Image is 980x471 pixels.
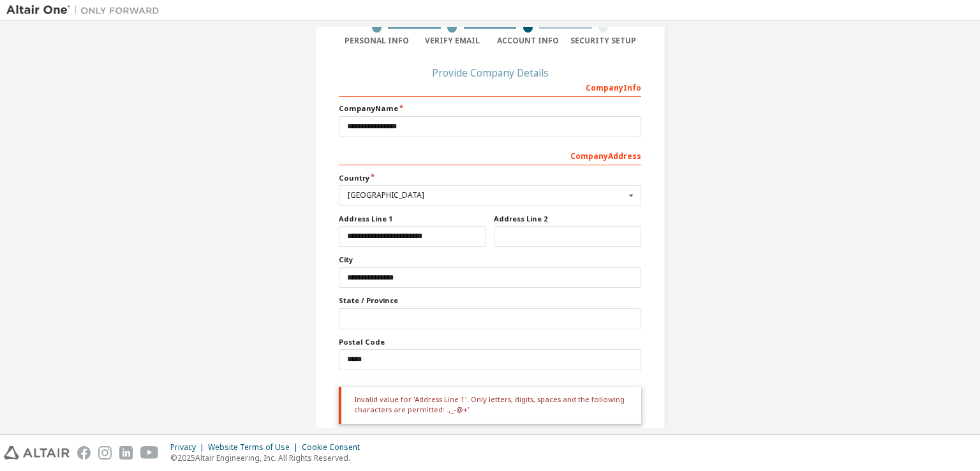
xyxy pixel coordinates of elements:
[339,255,641,265] label: City
[494,214,641,224] label: Address Line 2
[566,36,642,46] div: Security Setup
[302,442,367,452] div: Cookie Consent
[339,145,641,165] div: Company Address
[170,452,367,463] p: © 2025 Altair Engineering, Inc. All Rights Reserved.
[339,387,641,424] div: Invalid value for 'Address Line 1'. Only letters, digits, spaces and the following characters are...
[98,446,112,460] img: instagram.svg
[339,214,486,224] label: Address Line 1
[339,103,641,114] label: Company Name
[119,446,133,460] img: linkedin.svg
[339,69,641,77] div: Provide Company Details
[339,36,415,46] div: Personal Info
[77,446,91,460] img: facebook.svg
[490,36,566,46] div: Account Info
[140,446,159,460] img: youtube.svg
[339,173,641,183] label: Country
[339,77,641,97] div: Company Info
[348,191,625,199] div: [GEOGRAPHIC_DATA]
[339,295,641,306] label: State / Province
[6,4,166,17] img: Altair One
[4,446,70,460] img: altair_logo.svg
[339,337,641,347] label: Postal Code
[415,36,491,46] div: Verify Email
[208,442,302,452] div: Website Terms of Use
[170,442,208,452] div: Privacy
